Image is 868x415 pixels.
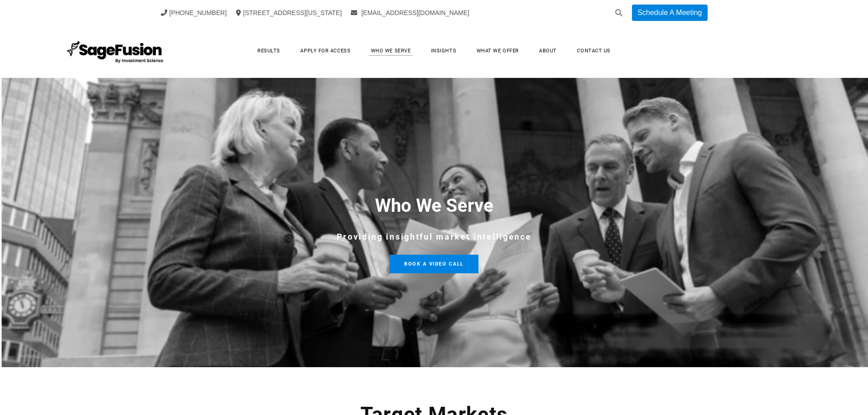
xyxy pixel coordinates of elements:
[375,195,493,216] font: Who We Serve
[390,255,478,273] a: book a video call
[236,9,342,16] a: [STREET_ADDRESS][US_STATE]
[422,44,465,58] a: Insights
[248,44,289,58] a: Results
[467,44,528,58] a: What We Offer
[568,44,620,58] a: Contact Us
[362,44,420,58] a: Who We Serve
[291,44,360,58] a: Apply for Access
[141,378,727,403] div: ​
[161,9,227,16] a: [PHONE_NUMBER]
[530,44,566,58] a: About
[632,5,707,21] a: Schedule A Meeting
[351,9,469,16] a: [EMAIL_ADDRESS][DOMAIN_NAME]
[64,35,167,67] img: SageFusion | Intelligent Investment Management
[337,232,532,241] span: Providing insightful market intelligence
